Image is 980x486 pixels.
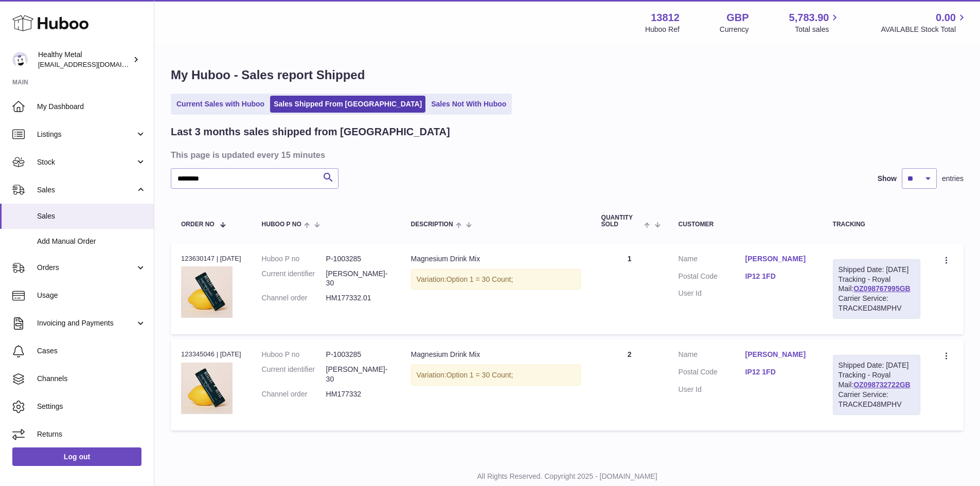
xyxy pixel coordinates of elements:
[651,11,680,25] strong: 13812
[262,365,326,384] dt: Current identifier
[839,361,915,370] div: Shipped Date: [DATE]
[853,381,911,389] a: OZ098732722GB
[171,149,961,160] h3: This page is updated every 15 minutes
[839,294,915,313] div: Carrier Service: TRACKED48MPHV
[881,11,968,34] a: 0.00 AVAILABLE Stock Total
[171,125,450,139] h2: Last 3 months sales shipped from [GEOGRAPHIC_DATA]
[262,221,301,228] span: Huboo P no
[173,96,268,113] a: Current Sales with Huboo
[878,174,897,184] label: Show
[881,25,968,34] span: AVAILABLE Stock Total
[411,365,581,386] div: Variation:
[262,293,326,303] dt: Channel order
[270,96,425,113] a: Sales Shipped From [GEOGRAPHIC_DATA]
[12,447,141,466] a: Log out
[789,11,829,25] span: 5,783.90
[679,272,745,284] dt: Postal Code
[37,157,135,167] span: Stock
[789,11,841,34] a: 5,783.90 Total sales
[679,221,812,228] div: Customer
[163,472,972,481] p: All Rights Reserved. Copyright 2025 - [DOMAIN_NAME]
[601,214,642,228] span: Quantity Sold
[645,25,680,34] div: Huboo Ref
[37,185,135,195] span: Sales
[37,291,146,300] span: Usage
[38,60,151,68] span: [EMAIL_ADDRESS][DOMAIN_NAME]
[411,350,581,359] div: Magnesium Drink Mix
[37,374,146,384] span: Channels
[447,371,513,379] span: Option 1 = 30 Count;
[853,284,911,293] a: OZ098767995GB
[411,269,581,290] div: Variation:
[679,367,745,380] dt: Postal Code
[833,355,920,415] div: Tracking - Royal Mail:
[411,254,581,264] div: Magnesium Drink Mix
[37,429,146,439] span: Returns
[326,350,390,359] dd: P-1003285
[171,67,964,83] h1: My Huboo - Sales report Shipped
[745,272,812,281] a: IP12 1FD
[37,211,146,221] span: Sales
[726,11,749,25] strong: GBP
[37,130,135,139] span: Listings
[591,244,668,334] td: 1
[833,259,920,319] div: Tracking - Royal Mail:
[745,254,812,264] a: [PERSON_NAME]
[181,254,241,263] div: 123630147 | [DATE]
[427,96,510,113] a: Sales Not With Huboo
[262,389,326,399] dt: Channel order
[745,350,812,359] a: [PERSON_NAME]
[262,350,326,359] dt: Huboo P no
[181,363,233,414] img: Product_31.jpg
[447,275,513,283] span: Option 1 = 30 Count;
[795,25,841,34] span: Total sales
[38,50,131,69] div: Healthy Metal
[262,269,326,289] dt: Current identifier
[37,237,146,246] span: Add Manual Order
[839,390,915,409] div: Carrier Service: TRACKED48MPHV
[37,318,135,328] span: Invoicing and Payments
[936,11,956,25] span: 0.00
[181,221,215,228] span: Order No
[37,346,146,356] span: Cases
[679,254,745,266] dt: Name
[12,52,28,67] img: internalAdmin-13812@internal.huboo.com
[262,254,326,264] dt: Huboo P no
[679,289,745,298] dt: User Id
[942,174,964,184] span: entries
[591,339,668,430] td: 2
[679,350,745,362] dt: Name
[745,367,812,377] a: IP12 1FD
[326,269,390,289] dd: [PERSON_NAME]-30
[720,25,749,34] div: Currency
[37,402,146,411] span: Settings
[839,265,915,275] div: Shipped Date: [DATE]
[37,263,135,273] span: Orders
[679,385,745,394] dt: User Id
[833,221,920,228] div: Tracking
[326,389,390,399] dd: HM177332
[326,365,390,384] dd: [PERSON_NAME]-30
[326,254,390,264] dd: P-1003285
[181,350,241,359] div: 123345046 | [DATE]
[411,221,453,228] span: Description
[326,293,390,303] dd: HM177332.01
[181,266,233,318] img: Product_31.jpg
[37,102,146,112] span: My Dashboard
